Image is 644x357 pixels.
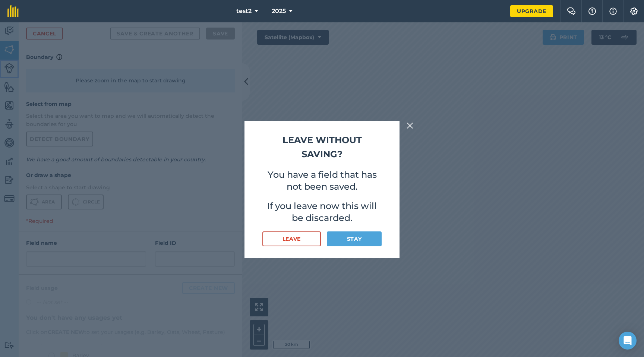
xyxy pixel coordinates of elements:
span: 2025 [272,7,286,16]
p: If you leave now this will be discarded. [262,200,382,224]
img: svg+xml;base64,PHN2ZyB4bWxucz0iaHR0cDovL3d3dy53My5vcmcvMjAwMC9zdmciIHdpZHRoPSIxNyIgaGVpZ2h0PSIxNy... [609,7,617,16]
span: test2 [236,7,252,16]
a: Upgrade [510,5,553,17]
h2: Leave without saving? [262,133,382,162]
p: You have a field that has not been saved. [262,169,382,193]
button: Stay [327,231,382,246]
img: svg+xml;base64,PHN2ZyB4bWxucz0iaHR0cDovL3d3dy53My5vcmcvMjAwMC9zdmciIHdpZHRoPSIyMiIgaGVpZ2h0PSIzMC... [407,121,413,130]
img: Two speech bubbles overlapping with the left bubble in the forefront [567,7,576,15]
button: Leave [262,231,321,246]
img: fieldmargin Logo [7,5,19,17]
div: Open Intercom Messenger [619,332,637,350]
img: A cog icon [629,7,638,15]
img: A question mark icon [588,7,597,15]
